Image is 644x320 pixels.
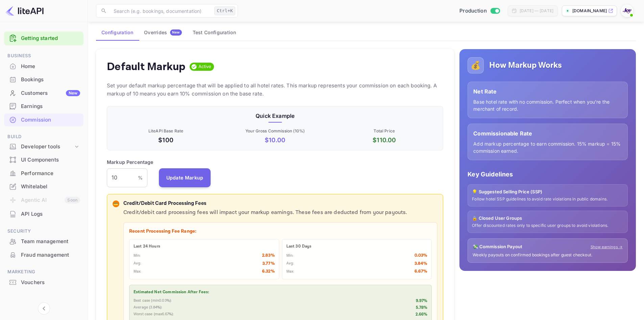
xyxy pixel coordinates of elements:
img: LiteAPI logo [5,5,44,16]
p: $100 [113,135,219,145]
p: Commissionable Rate [473,129,622,137]
a: UI Components [4,153,84,166]
p: $ 10.00 [222,135,328,145]
div: Bookings [21,76,80,84]
p: 3.84 % [414,260,428,267]
p: Avg: [134,261,142,266]
div: Earnings [21,103,80,110]
a: Whitelabel [4,180,84,193]
span: Business [4,52,84,60]
button: Configuration [96,24,139,41]
a: Show earnings → [591,244,623,250]
input: Search (e.g. bookings, documentation) [110,4,212,18]
p: Key Guidelines [468,170,628,179]
a: Bookings [4,73,84,86]
p: Estimated Net Commission After Fees: [134,289,427,295]
p: Your Gross Commission ( 10 %) [222,128,328,134]
div: Ctrl+K [214,6,235,15]
p: Quick Example [113,112,437,120]
div: Switch to Sandbox mode [457,7,502,15]
span: Security [4,228,84,235]
p: Total Price [331,128,437,134]
p: Best case (min 0.03 %): [134,298,172,304]
p: Last 30 Days [286,243,428,250]
div: Home [4,60,84,73]
p: Credit/Debit Card Processing Fees [123,200,437,208]
div: [DATE] — [DATE] [520,8,553,14]
p: Weekly payouts on confirmed bookings after guest checkout. [473,252,623,258]
p: 💳 [113,201,118,207]
p: 0.03 % [414,252,428,259]
p: Add markup percentage to earn commission. 15% markup = 15% commission earned. [473,140,622,154]
button: Update Markup [159,168,211,187]
div: Whitelabel [4,180,84,193]
a: Fraud management [4,249,84,261]
div: Home [21,63,80,70]
a: Commission [4,113,84,126]
p: Max: [286,269,294,275]
p: Min: [134,253,141,259]
h5: How Markup Works [489,60,562,71]
p: 2.83 % [262,252,275,259]
p: $ 110.00 [331,135,437,145]
a: Earnings [4,100,84,112]
div: Developer tools [21,143,73,151]
p: Worst case (max 6.67 %): [134,312,174,317]
div: Commission [21,116,80,124]
h4: Default Markup [107,60,186,73]
p: Average ( 3.84 %): [134,305,162,311]
p: [DOMAIN_NAME] [572,8,607,14]
p: 💰 [471,59,481,71]
div: Developer tools [4,141,84,153]
p: 9.97 % [416,298,428,304]
p: % [138,174,143,181]
p: 5.78 % [416,305,428,311]
div: UI Components [21,156,80,164]
div: Performance [4,167,84,180]
p: 2.66 % [415,312,428,318]
div: Getting started [4,31,84,45]
p: 6.32 % [262,268,275,275]
a: API Logs [4,208,84,220]
a: Home [4,60,84,72]
a: Team management [4,235,84,248]
span: New [170,30,182,35]
a: Vouchers [4,276,84,289]
p: Avg: [286,261,294,266]
div: Performance [21,170,80,177]
div: New [66,90,80,96]
div: Overrides [144,29,182,36]
p: 💡 Suggested Selling Price (SSP) [472,189,623,195]
p: Min: [286,253,294,259]
div: CustomersNew [4,87,84,100]
div: UI Components [4,153,84,167]
p: Max: [134,269,142,275]
p: Credit/debit card processing fees will impact your markup earnings. These fees are deducted from ... [123,209,437,217]
div: Team management [4,235,84,248]
span: Production [459,7,487,15]
span: Marketing [4,268,84,276]
p: Recent Processing Fee Range: [129,228,432,235]
button: Test Configuration [187,24,241,41]
span: Build [4,133,84,141]
div: Vouchers [21,279,80,286]
div: API Logs [21,210,80,218]
p: Base hotel rate with no commission. Perfect when you're the merchant of record. [473,98,622,112]
div: Customers [21,89,80,97]
div: Fraud management [4,249,84,262]
div: Bookings [4,73,84,86]
button: Collapse navigation [38,302,50,315]
div: Commission [4,113,84,127]
div: Fraud management [21,251,80,259]
p: 💸 Commission Payout [473,243,522,250]
p: Set your default markup percentage that will be applied to all hotel rates. This markup represent... [107,82,443,98]
p: 3.77 % [262,260,275,267]
a: Performance [4,167,84,179]
a: CustomersNew [4,87,84,99]
p: LiteAPI Base Rate [113,128,219,134]
a: Getting started [21,35,80,42]
p: 🔒 Closed User Groups [472,215,623,222]
p: Markup Percentage [107,158,153,166]
div: Team management [21,238,80,246]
